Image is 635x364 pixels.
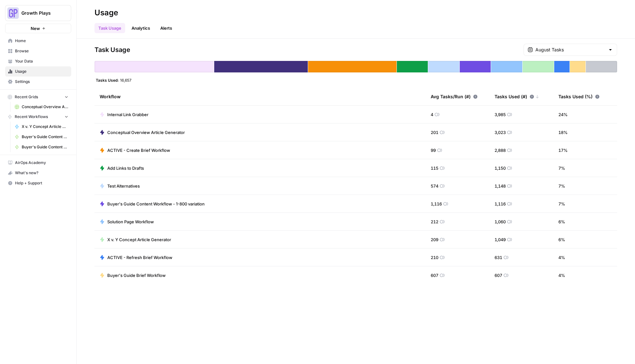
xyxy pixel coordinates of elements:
a: Buyer's Guide Content Workflow - Gemini/[PERSON_NAME] Version [12,132,71,142]
a: Conceptual Overview Article Grid [12,102,71,112]
span: 16,657 [120,78,132,83]
span: 212 [431,219,438,225]
a: Buyer's Guide Content Workflow - 1-800 variation [100,201,205,207]
span: New [31,25,40,32]
span: Task Usage [94,45,130,54]
span: Recent Workflows [15,114,48,120]
span: 24 % [558,111,568,118]
input: August Tasks [535,47,605,53]
span: 1,116 [495,201,506,207]
a: Add Links to Drafts [100,165,144,171]
div: Tasks Used (%) [558,88,600,105]
span: 99 [431,147,436,153]
button: Workspace: Growth Plays [5,5,71,21]
span: Browse [15,48,68,54]
span: Add Links to Drafts [107,165,144,171]
span: 1,049 [495,236,506,243]
span: 210 [431,254,438,261]
span: 1,148 [495,183,506,189]
span: Internal Link Grabber [107,111,148,118]
span: Home [15,38,68,44]
a: X v. Y Concept Article Generator [100,236,171,243]
span: Solution Page Workflow [107,219,154,225]
div: What's new? [5,168,71,178]
span: 607 [495,272,502,279]
a: Buyer's Guide Brief Workflow [100,272,166,279]
a: Internal Link Grabber [100,111,148,118]
span: ACTIVE - Refresh Brief Workflow [107,254,172,261]
span: 1,116 [431,201,442,207]
a: Analytics [128,23,154,33]
a: X v. Y Concept Article Generator [12,122,71,132]
a: Task Usage [94,23,125,33]
span: 1,060 [495,219,506,225]
button: Recent Grids [5,92,71,102]
span: Usage [15,69,68,74]
span: 7 % [558,183,565,189]
span: ACTIVE - Create Brief Workflow [107,147,170,153]
img: Growth Plays Logo [7,7,19,19]
div: Usage [94,8,118,18]
button: What's new? [5,168,71,178]
span: Tasks Used: [96,78,119,83]
a: Buyer's Guide Content Workflow - 1-800 variation [12,142,71,152]
span: Buyer's Guide Content Workflow - 1-800 variation [107,201,205,207]
div: Workflow [100,88,420,105]
a: ACTIVE - Refresh Brief Workflow [100,254,172,261]
a: Solution Page Workflow [100,219,154,225]
span: 574 [431,183,438,189]
span: 3,985 [495,111,506,118]
a: Settings [5,77,71,87]
span: Buyer's Guide Content Workflow - Gemini/[PERSON_NAME] Version [22,134,68,140]
span: 607 [431,272,438,279]
a: Browse [5,46,71,56]
span: 17 % [558,147,568,153]
div: Tasks Used (#) [495,88,539,105]
span: 631 [495,254,502,261]
span: 4 [431,111,433,118]
span: 6 % [558,236,565,243]
span: Settings [15,79,68,85]
span: 3,023 [495,129,506,136]
span: Recent Grids [15,94,38,100]
button: Recent Workflows [5,112,71,122]
span: 2,888 [495,147,506,153]
a: AirOps Academy [5,158,71,168]
a: Usage [5,66,71,77]
span: Growth Plays [21,10,60,16]
span: 4 % [558,254,565,261]
span: Your Data [15,58,68,64]
span: Help + Support [15,180,68,186]
span: 209 [431,236,438,243]
a: Test Alternatives [100,183,140,189]
button: New [5,24,71,33]
div: Avg Tasks/Run (#) [431,88,478,105]
span: 201 [431,129,438,136]
a: Your Data [5,56,71,66]
span: 18 % [558,129,568,136]
span: Buyer's Guide Brief Workflow [107,272,166,279]
span: AirOps Academy [15,160,68,166]
span: 6 % [558,219,565,225]
span: X v. Y Concept Article Generator [107,236,171,243]
span: Test Alternatives [107,183,140,189]
span: 7 % [558,165,565,171]
span: X v. Y Concept Article Generator [22,124,68,130]
a: Home [5,36,71,46]
button: Help + Support [5,178,71,188]
a: ACTIVE - Create Brief Workflow [100,147,170,153]
span: 1,150 [495,165,506,171]
span: Conceptual Overview Article Grid [22,104,68,110]
span: 7 % [558,201,565,207]
span: 4 % [558,272,565,279]
a: Alerts [156,23,176,33]
span: Conceptual Overview Article Generator [107,129,185,136]
a: Conceptual Overview Article Generator [100,129,185,136]
span: 115 [431,165,438,171]
span: Buyer's Guide Content Workflow - 1-800 variation [22,144,68,150]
